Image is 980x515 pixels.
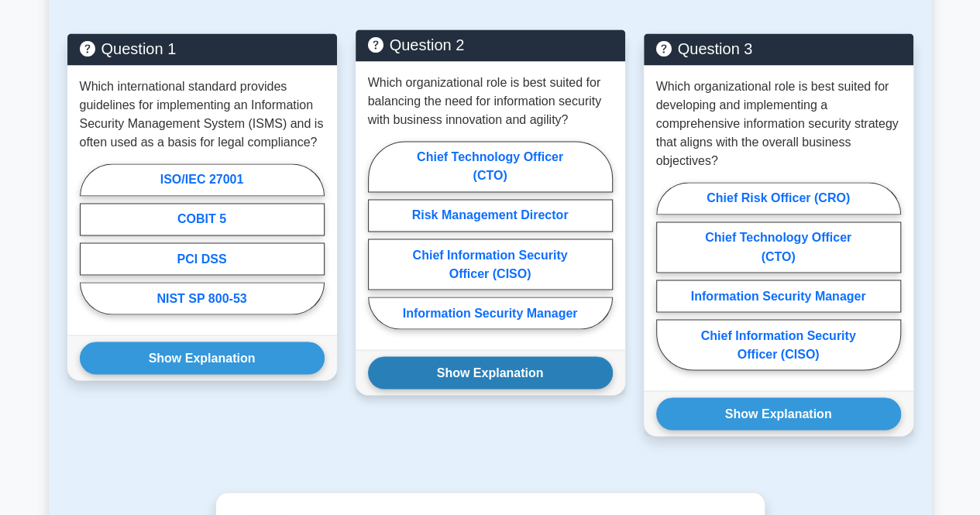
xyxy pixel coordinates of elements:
h5: Question 1 [80,39,325,58]
h5: Question 2 [368,36,613,54]
button: Show Explanation [656,397,901,430]
p: Which organizational role is best suited for balancing the need for information security with bus... [368,74,613,129]
button: Show Explanation [368,356,613,389]
label: Chief Technology Officer (CTO) [656,221,901,273]
label: Chief Risk Officer (CRO) [656,182,901,215]
label: NIST SP 800-53 [80,282,325,314]
label: PCI DSS [80,242,325,275]
label: Risk Management Director [368,199,613,232]
p: Which organizational role is best suited for developing and implementing a comprehensive informat... [656,77,901,170]
p: Which international standard provides guidelines for implementing an Information Security Managem... [80,77,325,152]
label: Chief Information Security Officer (CISO) [656,319,901,370]
label: ISO/IEC 27001 [80,163,325,196]
label: Information Security Manager [368,297,613,329]
label: Chief Technology Officer (CTO) [368,141,613,192]
label: Chief Information Security Officer (CISO) [368,239,613,290]
label: COBIT 5 [80,203,325,235]
label: Information Security Manager [656,280,901,312]
h5: Question 3 [656,39,901,58]
button: Show Explanation [80,342,325,374]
